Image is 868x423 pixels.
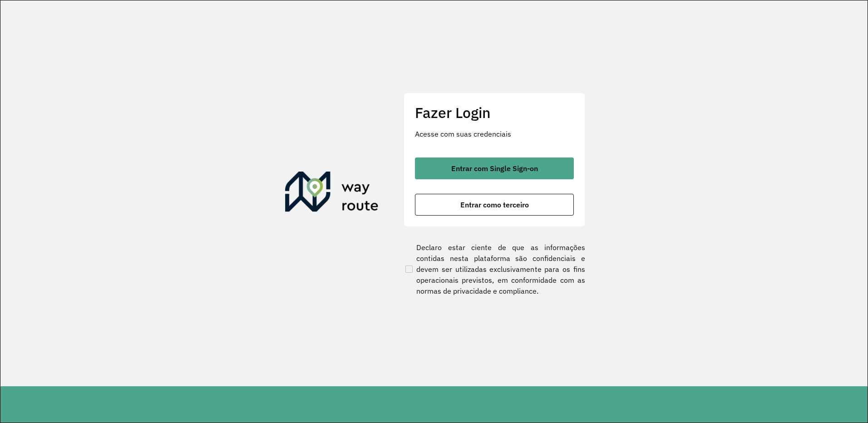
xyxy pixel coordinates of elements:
label: Declaro estar ciente de que as informações contidas nesta plataforma são confidenciais e devem se... [404,242,585,296]
img: Roteirizador AmbevTech [285,172,379,215]
h2: Fazer Login [415,104,574,121]
button: button [415,157,574,179]
button: button [415,194,574,216]
p: Acesse com suas credenciais [415,128,574,139]
span: Entrar com Single Sign-on [451,165,538,172]
span: Entrar como terceiro [460,201,529,208]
